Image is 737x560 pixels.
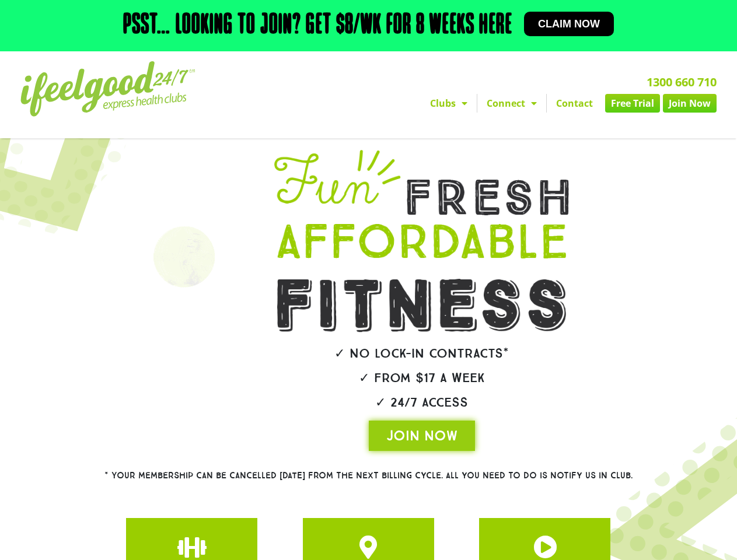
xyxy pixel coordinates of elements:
h2: * Your membership can be cancelled [DATE] from the next billing cycle. All you need to do is noti... [62,471,675,480]
a: Join Now [663,94,717,113]
a: JOIN ONE OF OUR CLUBS [533,535,557,559]
a: Free Trial [605,94,660,113]
h2: ✓ 24/7 Access [242,396,602,409]
a: JOIN NOW [369,421,475,451]
nav: Menu [268,94,717,113]
h2: ✓ No lock-in contracts* [242,347,602,360]
a: 1300 660 710 [647,74,717,90]
a: JOIN ONE OF OUR CLUBS [357,535,380,559]
a: Connect [477,94,546,113]
a: Clubs [421,94,477,113]
a: Claim now [524,12,614,36]
span: Claim now [538,19,600,29]
a: Contact [547,94,602,113]
a: JOIN ONE OF OUR CLUBS [180,535,204,559]
h2: ✓ From $17 a week [242,372,602,384]
h2: Psst… Looking to join? Get $8/wk for 8 weeks here [123,12,512,40]
span: JOIN NOW [386,426,457,445]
